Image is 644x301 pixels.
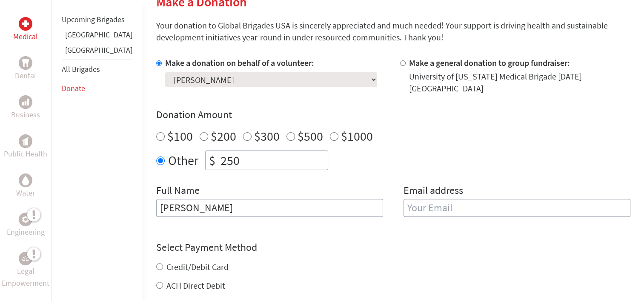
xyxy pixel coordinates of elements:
[13,31,38,43] p: Medical
[22,20,29,27] img: Medical
[404,199,630,217] input: Your Email
[298,128,323,144] label: $500
[341,128,373,144] label: $1000
[19,56,32,70] div: Dental
[22,256,29,261] img: Legal Empowerment
[19,17,32,31] div: Medical
[62,60,132,79] li: All Brigades
[62,29,132,44] li: Greece
[7,213,45,238] a: EngineeringEngineering
[22,175,29,185] img: Water
[7,226,45,238] p: Engineering
[156,199,383,217] input: Enter Full Name
[156,20,630,43] p: Your donation to Global Brigades USA is sincerely appreciated and much needed! Your support is dr...
[62,14,125,24] a: Upcoming Brigades
[15,70,36,82] p: Dental
[22,137,29,145] img: Public Health
[65,30,132,40] a: [GEOGRAPHIC_DATA]
[409,71,630,94] div: University of [US_STATE] Medical Brigade [DATE] [GEOGRAPHIC_DATA]
[16,173,35,199] a: WaterWater
[22,59,29,67] img: Dental
[19,134,32,148] div: Public Health
[2,252,49,289] a: Legal EmpowermentLegal Empowerment
[19,252,32,265] div: Legal Empowerment
[22,216,29,223] img: Engineering
[62,79,132,98] li: Donate
[206,151,219,170] div: $
[404,184,463,199] label: Email address
[11,95,40,121] a: BusinessBusiness
[62,64,100,74] a: All Brigades
[167,128,193,144] label: $100
[19,95,32,109] div: Business
[254,128,280,144] label: $300
[13,17,38,43] a: MedicalMedical
[166,280,225,291] label: ACH Direct Debit
[409,57,570,68] label: Make a general donation to group fundraiser:
[62,10,132,29] li: Upcoming Brigades
[11,109,40,121] p: Business
[156,184,200,199] label: Full Name
[19,173,32,187] div: Water
[4,134,47,160] a: Public HealthPublic Health
[156,241,630,254] h4: Select Payment Method
[168,150,198,170] label: Other
[16,187,35,199] p: Water
[165,57,314,68] label: Make a donation on behalf of a volunteer:
[15,56,36,82] a: DentalDental
[62,44,132,60] li: Honduras
[166,261,229,272] label: Credit/Debit Card
[2,265,49,289] p: Legal Empowerment
[62,83,85,93] a: Donate
[65,45,132,55] a: [GEOGRAPHIC_DATA]
[211,128,236,144] label: $200
[19,213,32,226] div: Engineering
[4,148,47,160] p: Public Health
[156,108,630,122] h4: Donation Amount
[219,151,328,170] input: Enter Amount
[22,99,29,105] img: Business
